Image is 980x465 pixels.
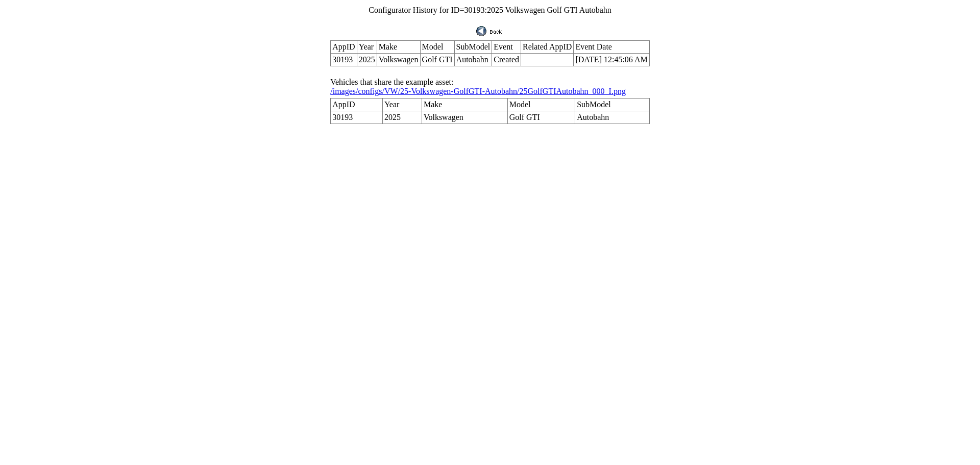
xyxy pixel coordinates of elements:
[382,99,422,111] td: Year
[377,54,420,66] td: Volkswagen
[492,41,521,54] td: Event
[331,54,357,66] td: 30193
[420,41,454,54] td: Model
[377,41,420,54] td: Make
[422,99,507,111] td: Make
[507,99,575,111] td: Model
[331,41,357,54] td: AppID
[454,54,492,66] td: Autobahn
[420,54,454,66] td: Golf GTI
[547,6,578,14] span: Golf GTI
[574,54,649,66] td: [DATE] 12:45:06 AM
[492,54,521,66] td: Created
[487,6,503,14] span: 2025
[505,6,545,14] span: Volkswagen
[330,68,650,96] td: Vehicles that share the example asset:
[331,99,383,111] td: AppID
[330,5,650,15] td: Configurator History for ID= :
[476,26,504,36] img: back.gif
[575,99,650,111] td: SubModel
[382,111,422,124] td: 2025
[507,111,575,124] td: Golf GTI
[575,111,650,124] td: Autobahn
[357,54,377,66] td: 2025
[454,41,492,54] td: SubModel
[464,6,484,14] span: 30193
[574,41,649,54] td: Event Date
[521,41,574,54] td: Related AppID
[422,111,507,124] td: Volkswagen
[331,111,383,124] td: 30193
[357,41,377,54] td: Year
[330,87,626,95] a: /images/configs/VW/25-Volkswagen-GolfGTI-Autobahn/25GolfGTIAutobahn_000_I.png
[579,6,611,14] span: Autobahn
